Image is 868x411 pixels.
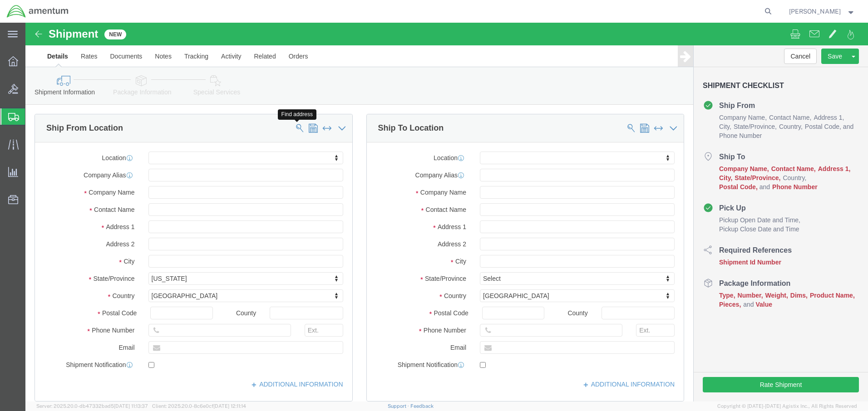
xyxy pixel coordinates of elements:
[410,403,434,409] a: Feedback
[25,23,868,401] iframe: FS Legacy Container
[6,5,69,18] img: logo
[114,403,148,409] span: [DATE] 11:13:37
[789,6,841,16] span: James Spear
[717,402,857,410] span: Copyright © [DATE]-[DATE] Agistix Inc., All Rights Reserved
[152,403,246,409] span: Client: 2025.20.0-8c6e0cf
[36,403,148,409] span: Server: 2025.20.0-db47332bad5
[213,403,246,409] span: [DATE] 12:11:14
[789,6,856,17] button: [PERSON_NAME]
[388,403,410,409] a: Support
